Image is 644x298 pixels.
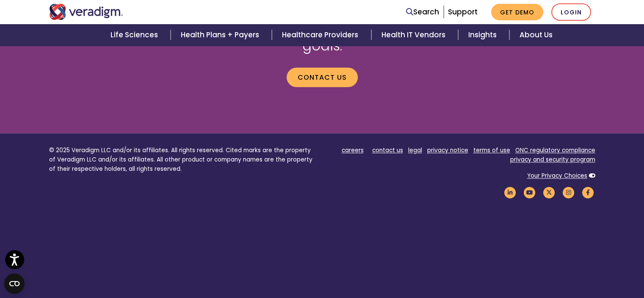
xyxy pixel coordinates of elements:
[142,5,502,54] h2: Speak with a Veradigm Account Executive or request a demo of how we can help you meet your goals.
[406,6,439,18] a: Search
[551,3,591,21] a: Login
[372,146,403,154] a: contact us
[100,24,171,46] a: Life Sciences
[272,24,371,46] a: Healthcare Providers
[522,189,537,197] a: Veradigm YouTube Link
[515,146,595,154] a: ONC regulatory compliance
[408,146,422,154] a: legal
[491,4,543,20] a: Get Demo
[509,24,563,46] a: About Us
[342,146,364,154] a: careers
[448,7,478,17] a: Support
[427,146,468,154] a: privacy notice
[4,273,25,294] button: Open CMP widget
[371,24,458,46] a: Health IT Vendors
[287,67,358,87] a: Contact us
[503,189,517,197] a: Veradigm LinkedIn Link
[527,172,587,180] a: Your Privacy Choices
[458,24,509,46] a: Insights
[561,189,576,197] a: Veradigm Instagram Link
[171,24,272,46] a: Health Plans + Payers
[542,189,556,197] a: Veradigm Twitter Link
[49,4,123,20] img: Veradigm logo
[49,146,316,173] p: © 2025 Veradigm LLC and/or its affiliates. All rights reserved. Cited marks are the property of V...
[473,146,510,154] a: terms of use
[510,156,595,164] a: privacy and security program
[581,189,595,197] a: Veradigm Facebook Link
